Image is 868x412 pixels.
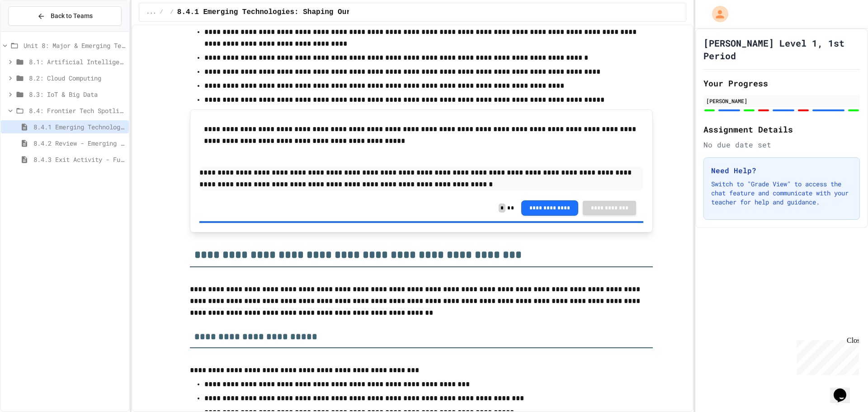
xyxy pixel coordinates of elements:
[29,73,125,83] span: 8.2: Cloud Computing
[830,376,859,403] iframe: chat widget
[33,138,125,148] span: 8.4.2 Review - Emerging Technologies: Shaping Our Digital Future
[4,4,62,57] div: Chat with us now!Close
[29,90,125,99] span: 8.3: IoT & Big Data
[33,122,125,132] span: 8.4.1 Emerging Technologies: Shaping Our Digital Future
[146,9,156,16] span: ...
[703,139,860,150] div: No due date set
[33,155,125,164] span: 8.4.3 Exit Activity - Future Tech Challenge
[51,11,93,21] span: Back to Teams
[160,9,163,16] span: /
[29,106,125,115] span: 8.4: Frontier Tech Spotlight
[8,6,122,26] button: Back to Teams
[29,57,125,66] span: 8.1: Artificial Intelligence Basics
[177,7,416,18] span: 8.4.1 Emerging Technologies: Shaping Our Digital Future
[711,165,852,176] h3: Need Help?
[24,41,125,50] span: Unit 8: Major & Emerging Technologies
[703,77,860,90] h2: Your Progress
[711,180,852,207] p: Switch to "Grade View" to access the chat feature and communicate with your teacher for help and ...
[793,336,859,375] iframe: chat widget
[703,37,860,62] h1: [PERSON_NAME] Level 1, 1st Period
[703,123,860,136] h2: Assignment Details
[170,9,174,16] span: /
[703,4,731,24] div: My Account
[706,97,857,105] div: [PERSON_NAME]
